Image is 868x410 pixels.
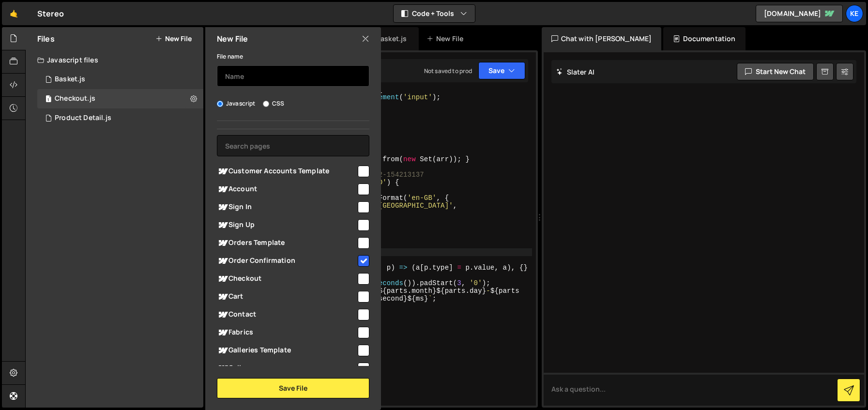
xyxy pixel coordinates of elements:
div: Basket.js [376,34,407,44]
span: Sign Up [217,219,356,231]
span: Cart [217,291,356,303]
div: Not saved to prod [424,67,472,75]
button: Start new chat [737,63,814,80]
label: Javascript [217,99,256,108]
div: New File [426,34,467,44]
div: Stereo [37,8,64,19]
button: Code + Tools [394,5,475,22]
div: Basket.js [37,70,203,89]
div: Chat with [PERSON_NAME] [542,27,662,50]
div: Javascript files [26,50,203,70]
h2: New File [217,33,248,44]
span: Account [217,183,356,195]
a: Ke [846,5,863,22]
span: 1 [46,96,51,104]
label: CSS [263,99,284,108]
button: Save File [217,378,369,398]
div: Basket.js [55,75,85,84]
span: Fabrics [217,327,356,338]
button: New File [155,35,192,43]
div: Documentation [663,27,745,50]
span: Sign In [217,201,356,213]
a: [DOMAIN_NAME] [756,5,843,22]
input: Javascript [217,101,223,107]
input: Name [217,65,369,87]
input: Search pages [217,135,369,156]
span: Gallery [217,363,356,374]
span: Order Confirmation [217,255,356,267]
span: Checkout [217,273,356,285]
h2: Files [37,33,55,44]
button: Save [478,62,525,79]
label: File name [217,52,243,61]
span: Galleries Template [217,345,356,356]
span: Orders Template [217,237,356,249]
a: 🤙 [2,2,26,25]
input: CSS [263,101,269,107]
div: 8215/44731.js [37,89,203,108]
h2: Slater AI [556,67,595,76]
span: Contact [217,309,356,320]
div: Checkout.js [55,94,95,103]
div: Product Detail.js [37,108,203,128]
span: Customer Accounts Template [217,166,356,177]
div: Product Detail.js [55,114,111,122]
